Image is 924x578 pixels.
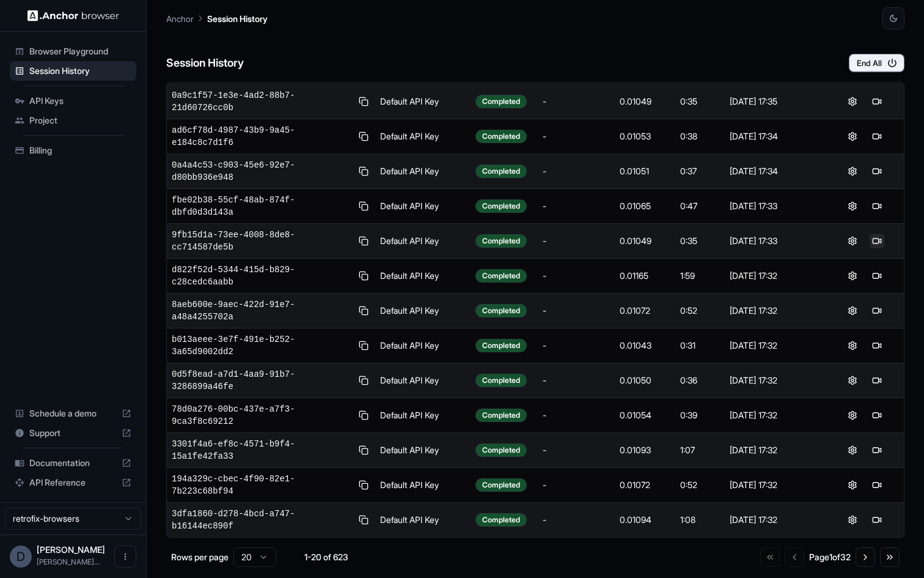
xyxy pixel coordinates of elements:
[543,130,610,143] div: -
[475,374,527,387] div: Completed
[543,235,610,247] div: -
[475,304,527,317] div: Completed
[475,199,527,213] div: Completed
[543,165,610,177] div: -
[171,551,229,563] p: Rows per page
[475,269,527,283] div: Completed
[10,91,136,111] div: API Keys
[29,407,117,420] span: Schedule a demo
[730,514,821,526] div: [DATE] 17:32
[543,514,610,526] div: -
[730,479,821,491] div: [DATE] 17:32
[543,409,610,421] div: -
[543,339,610,352] div: -
[680,409,720,421] div: 0:39
[172,298,351,323] span: 8aeb600e-9aec-422d-91e7-a48a4255702a
[172,333,351,358] span: b013aeee-3e7f-491e-b252-3a65d9002dd2
[375,119,471,154] td: Default API Key
[475,443,527,457] div: Completed
[29,65,131,77] span: Session History
[620,479,670,491] div: 0.01072
[375,398,471,433] td: Default API Key
[375,468,471,503] td: Default API Key
[730,270,821,282] div: [DATE] 17:32
[10,453,136,473] div: Documentation
[475,513,527,527] div: Completed
[29,476,117,489] span: API Reference
[10,111,136,130] div: Project
[37,557,100,566] span: daniel@retrofix.ai
[28,10,119,21] img: Anchor Logo
[680,305,720,317] div: 0:52
[620,165,670,177] div: 0.01051
[37,544,105,555] span: Daniel Portela
[172,124,351,149] span: ad6cf78d-4987-43b9-9a45-e184c8c7d1f6
[172,368,351,393] span: 0d5f8ead-a7d1-4aa9-91b7-3286899a46fe
[10,141,136,160] div: Billing
[10,423,136,443] div: Support
[543,374,610,387] div: -
[620,235,670,247] div: 0.01049
[172,229,351,253] span: 9fb15d1a-73ee-4008-8de8-cc714587de5b
[543,270,610,282] div: -
[620,200,670,212] div: 0.01065
[475,339,527,352] div: Completed
[475,165,527,178] div: Completed
[29,427,117,439] span: Support
[730,95,821,108] div: [DATE] 17:35
[730,165,821,177] div: [DATE] 17:34
[375,433,471,468] td: Default API Key
[10,546,32,568] div: D
[166,54,244,72] h6: Session History
[680,95,720,108] div: 0:35
[475,478,527,492] div: Completed
[375,189,471,224] td: Default API Key
[375,294,471,328] td: Default API Key
[543,200,610,212] div: -
[172,194,351,218] span: fbe02b38-55cf-48ab-874f-dbfd0d3d143a
[620,339,670,352] div: 0.01043
[375,328,471,363] td: Default API Key
[680,165,720,177] div: 0:37
[730,130,821,143] div: [DATE] 17:34
[849,54,904,72] button: End All
[730,444,821,456] div: [DATE] 17:32
[296,551,357,563] div: 1-20 of 623
[475,95,527,108] div: Completed
[475,130,527,143] div: Completed
[680,444,720,456] div: 1:07
[680,200,720,212] div: 0:47
[166,12,194,25] p: Anchor
[10,61,136,81] div: Session History
[620,305,670,317] div: 0.01072
[114,546,136,568] button: Open menu
[730,200,821,212] div: [DATE] 17:33
[620,409,670,421] div: 0.01054
[730,235,821,247] div: [DATE] 17:33
[620,444,670,456] div: 0.01093
[680,235,720,247] div: 0:35
[543,479,610,491] div: -
[543,95,610,108] div: -
[475,409,527,422] div: Completed
[375,154,471,189] td: Default API Key
[730,374,821,387] div: [DATE] 17:32
[620,95,670,108] div: 0.01049
[375,224,471,259] td: Default API Key
[172,403,351,428] span: 78d0a276-00bc-437e-a7f3-9ca3f8c69212
[172,473,351,497] span: 194a329c-cbec-4f90-82e1-7b223c68bf94
[10,404,136,423] div: Schedule a demo
[172,89,351,114] span: 0a9c1f57-1e3e-4ad2-88b7-21d60726cc0b
[172,264,351,288] span: d822f52d-5344-415d-b829-c28cedc6aabb
[375,363,471,398] td: Default API Key
[172,438,351,462] span: 3301f4a6-ef8c-4571-b9f4-15a1fe42fa33
[680,130,720,143] div: 0:38
[29,95,131,107] span: API Keys
[620,514,670,526] div: 0.01094
[680,270,720,282] div: 1:59
[10,42,136,61] div: Browser Playground
[29,114,131,127] span: Project
[172,508,351,532] span: 3dfa1860-d278-4bcd-a747-b16144ec890f
[10,473,136,492] div: API Reference
[730,409,821,421] div: [DATE] 17:32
